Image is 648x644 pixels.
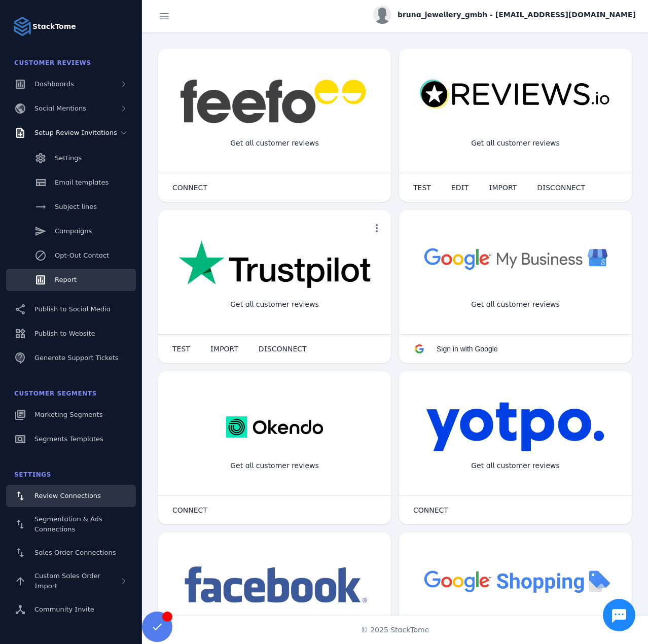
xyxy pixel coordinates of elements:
[6,542,136,564] a: Sales Order Connections
[6,347,136,369] a: Generate Support Tickets
[6,598,136,621] a: Community Invite
[34,330,95,337] span: Publish to Website
[222,291,327,318] div: Get all customer reviews
[6,269,136,291] a: Report
[6,244,136,267] a: Opt-Out Contact
[463,452,568,479] div: Get all customer reviews
[373,6,391,24] img: profile.jpg
[34,549,116,556] span: Sales Order Connections
[14,390,97,397] span: Customer Segments
[6,196,136,218] a: Subject lines
[34,80,74,88] span: Dashboards
[413,507,448,514] span: CONNECT
[162,500,218,520] button: CONNECT
[437,345,498,353] span: Sign in with Google
[6,171,136,194] a: Email templates
[455,614,575,640] div: Import Products from Google
[55,178,109,186] span: Email templates
[527,177,595,198] button: DISCONNECT
[34,411,102,418] span: Marketing Segments
[34,305,111,313] span: Publish to Social Media
[222,130,327,157] div: Get all customer reviews
[34,515,102,533] span: Segmentation & Ads Connections
[413,184,431,191] span: TEST
[419,79,611,110] img: reviewsio.svg
[172,184,207,191] span: CONNECT
[55,203,97,210] span: Subject lines
[34,572,100,590] span: Custom Sales Order Import
[12,16,32,37] img: Logo image
[489,184,517,191] span: IMPORT
[222,452,327,479] div: Get all customer reviews
[162,339,200,359] button: TEST
[6,220,136,242] a: Campaigns
[172,507,207,514] span: CONNECT
[55,227,92,235] span: Campaigns
[34,605,94,613] span: Community Invite
[419,563,611,599] img: googleshopping.png
[6,298,136,320] a: Publish to Social Media
[55,154,82,162] span: Settings
[361,625,429,635] span: © 2025 StackTome
[451,184,469,191] span: EDIT
[210,345,238,352] span: IMPORT
[6,485,136,507] a: Review Connections
[55,252,109,259] span: Opt-Out Contact
[537,184,585,191] span: DISCONNECT
[178,563,371,608] img: facebook.png
[14,59,91,66] span: Customer Reviews
[259,345,307,352] span: DISCONNECT
[426,402,605,452] img: yotpo.png
[479,177,527,198] button: IMPORT
[6,509,136,540] a: Segmentation & Ads Connections
[34,129,117,136] span: Setup Review Invitations
[178,79,371,124] img: feefo.png
[34,492,101,499] span: Review Connections
[441,177,479,198] button: EDIT
[14,471,51,478] span: Settings
[419,240,611,276] img: googlebusiness.png
[6,147,136,169] a: Settings
[403,177,441,198] button: TEST
[200,339,248,359] button: IMPORT
[34,354,119,362] span: Generate Support Tickets
[6,323,136,345] a: Publish to Website
[55,276,77,283] span: Report
[6,428,136,450] a: Segments Templates
[403,339,508,359] button: Sign in with Google
[32,21,76,32] strong: StackTome
[398,10,636,20] span: bruna_jewellery_gmbh - [EMAIL_ADDRESS][DOMAIN_NAME]
[226,402,323,452] img: okendo.webp
[34,104,86,112] span: Social Mentions
[178,240,371,290] img: trustpilot.png
[403,500,458,520] button: CONNECT
[162,177,218,198] button: CONNECT
[367,218,387,238] button: more
[34,435,103,443] span: Segments Templates
[6,404,136,426] a: Marketing Segments
[373,6,636,24] button: bruna_jewellery_gmbh - [EMAIL_ADDRESS][DOMAIN_NAME]
[463,130,568,157] div: Get all customer reviews
[248,339,317,359] button: DISCONNECT
[463,291,568,318] div: Get all customer reviews
[172,345,190,352] span: TEST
